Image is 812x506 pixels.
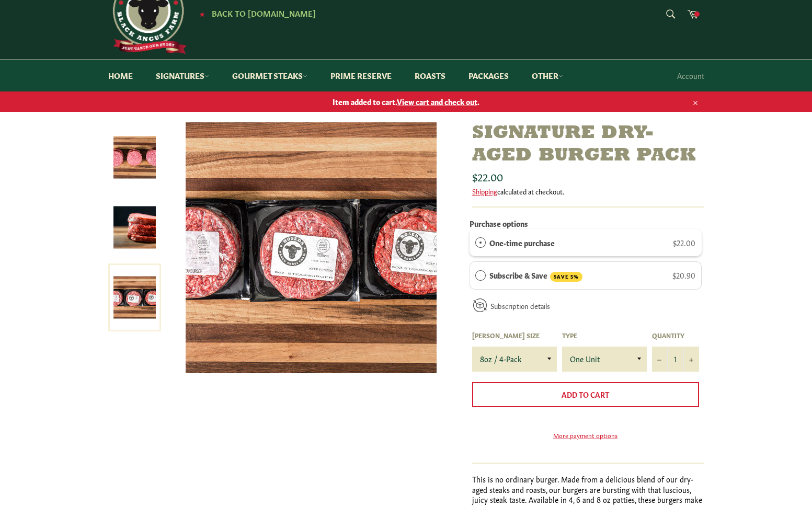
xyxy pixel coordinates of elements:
span: $22.00 [673,237,695,248]
span: $20.90 [672,270,695,280]
a: More payment options [472,431,699,440]
span: View cart and check out [397,96,477,107]
span: $22.00 [472,169,503,183]
img: Signature Dry-Aged Burger Pack [113,136,156,179]
a: Shipping [472,186,497,196]
label: Subscribe & Save [489,269,582,282]
a: Signatures [145,60,220,91]
a: Other [521,60,574,91]
span: SAVE 5% [550,272,582,282]
span: Back to [DOMAIN_NAME] [212,7,316,18]
a: Subscription details [490,301,550,310]
label: Quantity [652,331,699,340]
div: One-time purchase [475,237,486,248]
button: Increase item quantity by one [683,347,699,372]
span: Add to Cart [562,389,609,399]
h1: Signature Dry-Aged Burger Pack [472,122,704,167]
label: Type [562,331,647,340]
label: Purchase options [470,218,528,228]
span: ★ [199,9,205,18]
a: Gourmet Steaks [222,60,318,91]
label: One-time purchase [489,237,555,248]
img: Signature Dry-Aged Burger Pack [113,206,156,249]
div: Subscribe & Save [475,269,486,281]
span: Item added to cart. . [98,97,715,107]
button: Add to Cart [472,382,699,407]
div: calculated at checkout. [472,187,704,196]
a: Roasts [404,60,456,91]
a: Home [98,60,143,91]
a: Prime Reserve [320,60,402,91]
a: ★ Back to [DOMAIN_NAME] [194,9,316,18]
a: Account [672,60,710,91]
img: Signature Dry-Aged Burger Pack [186,122,437,373]
a: Packages [458,60,519,91]
label: [PERSON_NAME] Size [472,331,557,340]
a: Item added to cart.View cart and check out. [98,91,715,112]
button: Reduce item quantity by one [652,347,668,372]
